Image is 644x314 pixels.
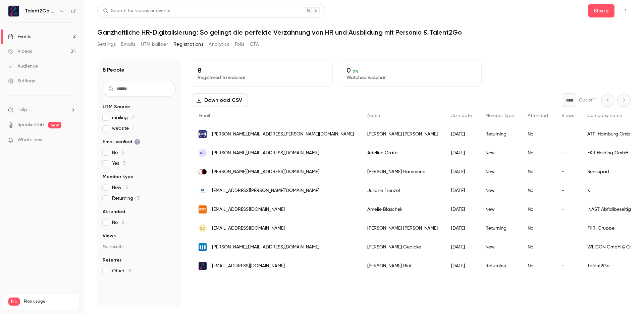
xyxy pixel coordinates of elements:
[8,33,31,40] div: Events
[555,257,581,275] div: -
[212,131,354,138] span: [PERSON_NAME][EMAIL_ADDRESS][PERSON_NAME][DOMAIN_NAME]
[212,206,285,213] span: [EMAIL_ADDRESS][DOMAIN_NAME]
[367,113,380,118] span: Name
[555,125,581,144] div: -
[521,125,555,144] div: No
[103,243,176,250] p: No results
[444,181,479,200] div: [DATE]
[8,6,19,16] img: Talent2Go GmbH
[199,113,210,118] span: Email
[212,244,319,251] span: [PERSON_NAME][EMAIL_ADDRESS][DOMAIN_NAME]
[212,263,285,270] span: [EMAIL_ADDRESS][DOMAIN_NAME]
[444,219,479,238] div: [DATE]
[200,150,206,156] span: AG
[121,39,135,50] button: Emails
[112,149,124,156] span: No
[521,200,555,219] div: No
[361,144,444,162] div: Adeline Grafe
[199,205,207,213] img: inast.de
[199,243,207,251] img: weicon.de
[103,7,170,14] div: Search for videos or events
[17,106,27,113] span: Help
[212,225,285,232] span: [EMAIL_ADDRESS][DOMAIN_NAME]
[444,200,479,219] div: [DATE]
[346,66,476,74] p: 0
[250,39,259,50] button: CTA
[361,125,444,144] div: [PERSON_NAME] [PERSON_NAME]
[588,4,614,17] button: Share
[198,74,327,81] p: Registered to webinar
[103,104,130,110] span: UTM Source
[479,162,521,181] div: New
[198,66,327,74] p: 8
[555,162,581,181] div: -
[521,238,555,257] div: No
[192,93,248,107] button: Download CSV
[103,233,116,239] span: Views
[200,225,206,231] span: SD
[528,113,548,118] span: Attended
[444,257,479,275] div: [DATE]
[8,48,32,55] div: Videos
[8,63,38,70] div: Audience
[112,268,131,274] span: Other
[587,113,622,118] span: Company name
[444,125,479,144] div: [DATE]
[8,298,20,306] span: Pro
[133,126,135,131] span: 1
[579,97,596,104] p: Out of 1
[103,173,133,180] span: Member type
[128,269,131,273] span: 8
[103,104,176,274] section: facet-groups
[451,113,472,118] span: Join date
[444,144,479,162] div: [DATE]
[521,162,555,181] div: No
[479,125,521,144] div: Returning
[555,144,581,162] div: -
[112,160,125,167] span: Yes
[361,200,444,219] div: Amelie Blaschek
[212,187,319,194] span: [EMAIL_ADDRESS][PERSON_NAME][DOMAIN_NAME]
[122,220,124,225] span: 8
[353,69,359,74] span: 0 %
[125,185,128,190] span: 5
[141,39,168,50] button: UTM builder
[97,28,631,36] h1: Ganzheitliche HR-Digitalisierung: So gelingt die perfekte Verzahnung von HR und Ausbildung mit Pe...
[346,74,476,81] p: Watched webinar
[112,114,134,121] span: mailing
[8,78,35,84] div: Settings
[479,257,521,275] div: Returning
[479,144,521,162] div: New
[8,106,76,113] li: help-dropdown-opener
[97,39,116,50] button: Settings
[112,219,124,226] span: No
[112,125,135,132] span: website
[361,181,444,200] div: Juliane Frenzel
[361,238,444,257] div: [PERSON_NAME] Gedicke
[521,144,555,162] div: No
[479,238,521,257] div: New
[103,208,125,215] span: Attended
[199,262,207,270] img: talent2go.de
[48,122,61,128] span: new
[209,39,229,50] button: Analytics
[17,136,43,144] span: What's new
[122,150,124,155] span: 5
[137,196,140,201] span: 3
[521,181,555,200] div: No
[199,130,207,138] img: atpi.com
[555,219,581,238] div: -
[521,257,555,275] div: No
[479,181,521,200] div: New
[112,195,140,202] span: Returning
[173,39,203,50] button: Registrations
[17,121,44,128] a: SpeakerHub
[555,181,581,200] div: -
[212,150,319,157] span: [PERSON_NAME][EMAIL_ADDRESS][DOMAIN_NAME]
[24,299,75,304] span: Plan usage
[212,168,319,175] span: [PERSON_NAME][EMAIL_ADDRESS][DOMAIN_NAME]
[199,168,207,176] img: sensopart.de
[479,200,521,219] div: New
[361,162,444,181] div: [PERSON_NAME] Hämmerle
[555,238,581,257] div: -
